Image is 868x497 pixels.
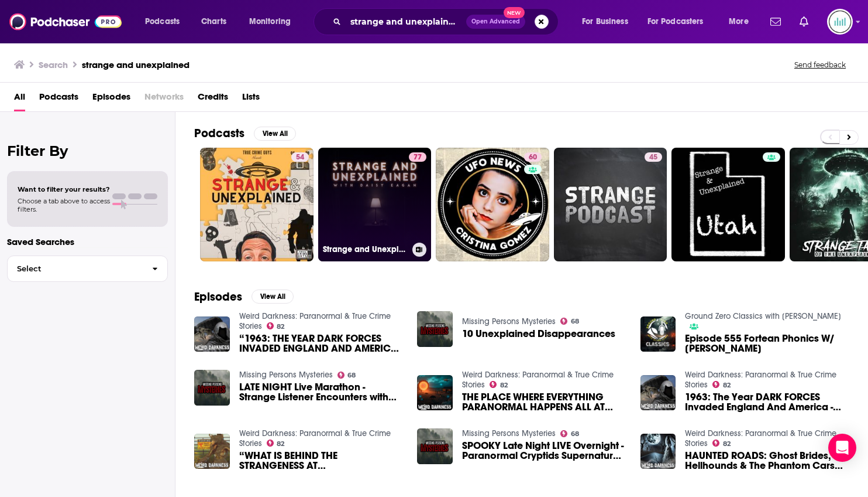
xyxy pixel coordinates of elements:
span: Charts [201,13,226,30]
button: Open AdvancedNew [466,15,525,29]
img: User Profile [827,9,853,35]
a: Weird Darkness: Paranormal & True Crime Stories [239,428,391,448]
img: HAUNTED ROADS: Ghost Brides, Hellhounds & The Phantom Cars That Still Kill [640,434,676,469]
a: SPOOKY Late Night LIVE Overnight - Paranormal Cryptids Supernatural Stories [462,441,626,461]
a: 60 [524,152,542,162]
p: Saved Searches [7,236,168,247]
a: Ground Zero Classics with Clyde Lewis [685,311,841,321]
button: open menu [721,12,763,31]
a: 82 [490,381,508,388]
a: Missing Persons Mysteries [462,316,556,326]
img: THE PLACE WHERE EVERYTHING PARANORMAL HAPPENS ALL AT ONCE: The Mystery of Skinwalker Ranch [417,375,453,411]
span: Podcasts [145,13,180,30]
h3: Search [39,59,68,70]
a: THE PLACE WHERE EVERYTHING PARANORMAL HAPPENS ALL AT ONCE: The Mystery of Skinwalker Ranch [462,392,626,412]
img: 10 Unexplained Disappearances [417,311,453,347]
button: View All [254,127,296,141]
img: Episode 555 Fortean Phonics W/ Larry Overman [640,316,676,352]
a: 54 [200,148,314,261]
span: New [504,7,525,18]
div: Open Intercom Messenger [828,434,856,462]
a: 45 [645,152,662,162]
span: For Business [582,13,628,30]
button: open menu [137,12,195,31]
button: View All [252,290,294,304]
button: open menu [574,12,643,31]
img: “1963: THE YEAR DARK FORCES INVADED ENGLAND AND AMERICA” #WeirdDarkness [194,316,230,352]
a: SPOOKY Late Night LIVE Overnight - Paranormal Cryptids Supernatural Stories [417,428,453,464]
img: 1963: The Year DARK FORCES Invaded England And America - UFOS, HAUNTINGS, and More! #WeirdDarkness [640,375,676,411]
a: Weird Darkness: Paranormal & True Crime Stories [239,311,391,331]
span: Lists [242,87,260,111]
span: 45 [649,152,657,164]
span: Choose a tab above to access filters. [18,197,110,213]
span: Open Advanced [471,19,520,25]
span: 82 [277,324,284,329]
a: “1963: THE YEAR DARK FORCES INVADED ENGLAND AND AMERICA” #WeirdDarkness [239,333,404,353]
img: “WHAT IS BEHIND THE STRANGENESS AT SKINWALKER RANCH?” #WeirdDarkness [194,434,230,469]
a: Weird Darkness: Paranormal & True Crime Stories [462,370,614,390]
img: Podchaser - Follow, Share and Rate Podcasts [9,11,122,33]
h3: Strange and Unexplained with [PERSON_NAME] [323,244,408,254]
input: Search podcasts, credits, & more... [346,12,466,31]
button: open menu [241,12,306,31]
button: Send feedback [791,60,849,70]
a: Show notifications dropdown [766,12,786,32]
a: Weird Darkness: Paranormal & True Crime Stories [685,370,836,390]
a: 10 Unexplained Disappearances [462,329,615,339]
a: 77Strange and Unexplained with [PERSON_NAME] [318,148,432,261]
span: Logged in as podglomerate [827,9,853,35]
span: 68 [571,431,579,437]
span: 82 [277,441,284,447]
h2: Filter By [7,142,168,159]
a: Podcasts [39,87,78,111]
a: Missing Persons Mysteries [239,370,333,380]
a: 82 [267,322,285,329]
a: 82 [712,440,731,447]
a: 45 [554,148,667,261]
span: 82 [723,383,731,388]
span: 82 [723,441,731,447]
span: 68 [347,373,356,378]
a: “WHAT IS BEHIND THE STRANGENESS AT SKINWALKER RANCH?” #WeirdDarkness [239,451,404,471]
span: Monitoring [249,13,291,30]
span: Episode 555 Fortean Phonics W/ [PERSON_NAME] [685,333,849,353]
a: Missing Persons Mysteries [462,428,556,438]
a: Episodes [92,87,130,111]
img: LATE NIGHT Live Marathon - Strange Listener Encounters with the Paranormal and Unexplained [194,370,230,406]
a: PodcastsView All [194,126,296,141]
span: More [729,13,749,30]
button: Select [7,256,168,282]
span: “WHAT IS BEHIND THE STRANGENESS AT [GEOGRAPHIC_DATA]?” #WeirdDarkness [239,451,404,471]
a: Credits [198,87,228,111]
a: 1963: The Year DARK FORCES Invaded England And America - UFOS, HAUNTINGS, and More! #WeirdDarkness [685,392,849,412]
span: Want to filter your results? [18,185,110,193]
a: HAUNTED ROADS: Ghost Brides, Hellhounds & The Phantom Cars That Still Kill [685,451,849,471]
button: Show profile menu [827,9,853,35]
a: All [14,87,25,111]
span: Select [8,265,143,273]
span: 68 [571,319,579,324]
a: Charts [194,12,233,31]
h2: Episodes [194,290,242,304]
h3: strange and unexplained [82,59,190,70]
button: open menu [640,12,721,31]
a: LATE NIGHT Live Marathon - Strange Listener Encounters with the Paranormal and Unexplained [239,382,404,402]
